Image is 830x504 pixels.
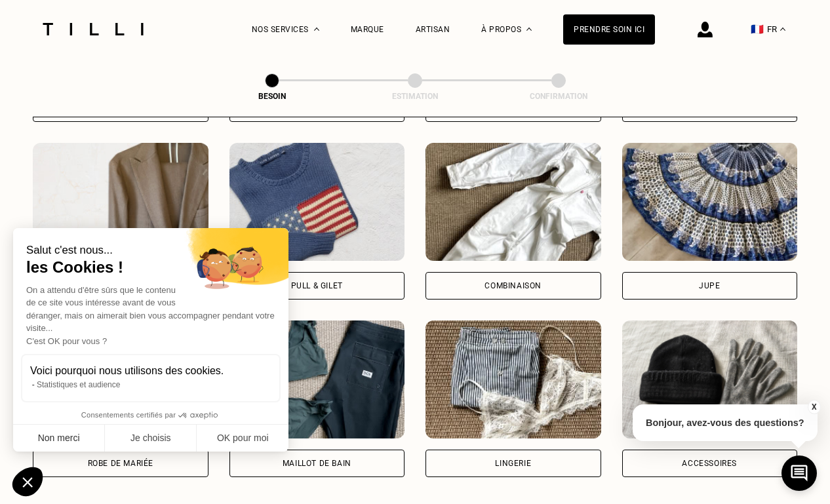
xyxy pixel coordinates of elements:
[425,320,601,438] img: Tilli retouche votre Lingerie
[526,28,532,31] img: Menu déroulant à propos
[349,92,481,101] div: Estimation
[495,459,531,467] div: Lingerie
[88,459,153,467] div: Robe de mariée
[622,143,798,261] img: Tilli retouche votre Jupe
[780,28,785,31] img: menu déroulant
[207,92,338,101] div: Besoin
[38,23,148,35] img: Logo du service de couturière Tilli
[493,92,624,101] div: Confirmation
[698,22,713,37] img: icône connexion
[751,23,764,35] span: 🇫🇷
[351,25,384,34] a: Marque
[229,320,405,438] img: Tilli retouche votre Maillot de bain
[314,28,319,31] img: Menu déroulant
[682,459,737,467] div: Accessoires
[33,143,208,261] img: Tilli retouche votre Tailleur
[622,320,798,438] img: Tilli retouche votre Accessoires
[633,404,818,441] p: Bonjour, avez-vous des questions?
[699,282,720,290] div: Jupe
[291,282,343,290] div: Pull & gilet
[484,282,542,290] div: Combinaison
[416,25,450,34] a: Artisan
[807,400,820,414] button: X
[283,459,351,467] div: Maillot de bain
[563,14,655,45] a: Prendre soin ici
[229,143,405,261] img: Tilli retouche votre Pull & gilet
[425,143,601,261] img: Tilli retouche votre Combinaison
